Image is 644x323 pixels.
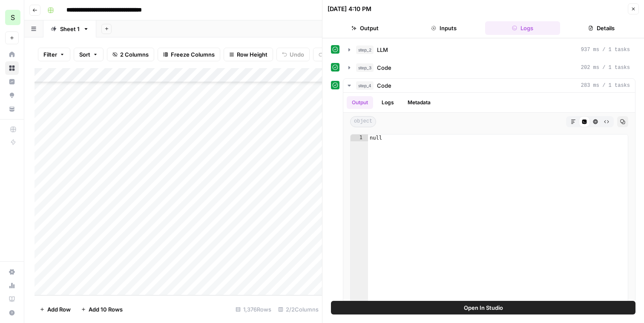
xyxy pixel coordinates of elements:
[581,64,630,71] span: 202 ms / 1 tasks
[347,96,373,109] button: Output
[224,48,273,61] button: Row Height
[328,21,403,35] button: Output
[5,61,19,75] a: Browse
[120,50,149,59] span: 2 Columns
[356,63,374,72] span: step_3
[343,79,635,92] button: 283 ms / 1 tasks
[406,21,482,35] button: Inputs
[563,21,639,35] button: Details
[5,89,19,102] a: Opportunities
[464,303,503,312] span: Open In Studio
[76,303,128,316] button: Add 10 Rows
[343,93,635,306] div: 283 ms / 1 tasks
[351,134,368,141] div: 1
[377,63,391,72] span: Code
[275,303,322,316] div: 2/2 Columns
[5,48,19,61] a: Home
[5,75,19,89] a: Insights
[11,12,15,23] span: S
[5,265,19,279] a: Settings
[43,50,57,59] span: Filter
[43,20,96,37] a: Sheet 1
[5,102,19,116] a: Your Data
[171,50,215,59] span: Freeze Columns
[377,46,388,54] span: LLM
[328,5,371,13] div: [DATE] 4:10 PM
[107,48,154,61] button: 2 Columns
[47,305,71,314] span: Add Row
[89,305,123,314] span: Add 10 Rows
[5,279,19,292] a: Usage
[5,292,19,306] a: Learning Hub
[5,306,19,320] button: Help + Support
[276,48,310,61] button: Undo
[581,46,630,54] span: 937 ms / 1 tasks
[343,61,635,74] button: 202 ms / 1 tasks
[232,303,275,316] div: 1,376 Rows
[377,81,391,90] span: Code
[350,116,376,127] span: object
[38,48,70,61] button: Filter
[485,21,561,35] button: Logs
[60,25,80,33] div: Sheet 1
[331,301,635,314] button: Open In Studio
[402,96,436,109] button: Metadata
[377,96,399,109] button: Logs
[79,50,90,59] span: Sort
[34,303,76,316] button: Add Row
[74,48,103,61] button: Sort
[343,43,635,57] button: 937 ms / 1 tasks
[356,46,374,54] span: step_2
[290,50,304,59] span: Undo
[237,50,267,59] span: Row Height
[356,81,374,90] span: step_4
[158,48,220,61] button: Freeze Columns
[5,7,19,28] button: Workspace: Statsig
[581,82,630,89] span: 283 ms / 1 tasks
